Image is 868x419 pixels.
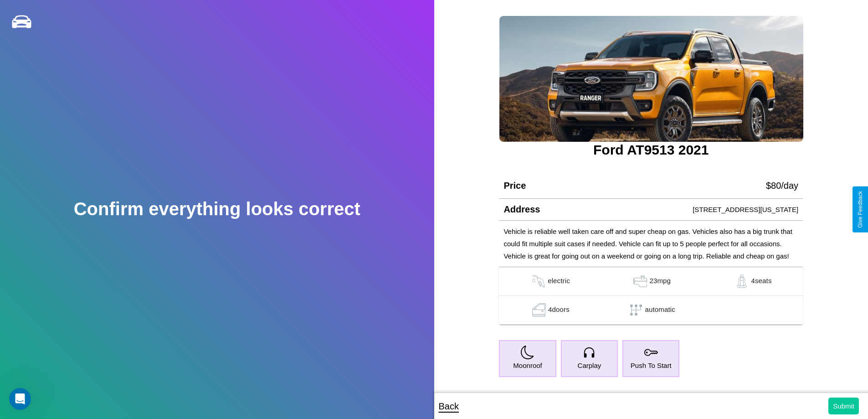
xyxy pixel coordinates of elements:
[530,303,548,317] img: gas
[751,274,771,288] p: 4 seats
[499,142,803,158] h3: Ford AT9513 2021
[693,203,798,216] p: [STREET_ADDRESS][US_STATE]
[513,359,542,372] p: Moonroof
[529,274,548,288] img: gas
[631,274,649,288] img: gas
[9,388,31,410] iframe: Intercom live chat
[828,398,859,414] button: Submit
[649,274,671,288] p: 23 mpg
[548,274,570,288] p: electric
[503,204,540,215] h4: Address
[503,225,798,262] p: Vehicle is reliable well taken care off and super cheap on gas. Vehicles also has a big trunk tha...
[548,303,570,317] p: 4 doors
[766,177,798,194] p: $ 80 /day
[503,181,526,191] h4: Price
[578,359,601,372] p: Carplay
[631,359,672,372] p: Push To Start
[499,267,803,325] table: simple table
[645,303,675,317] p: automatic
[733,274,751,288] img: gas
[439,398,459,414] p: Back
[857,191,863,228] div: Give Feedback
[74,199,360,219] h2: Confirm everything looks correct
